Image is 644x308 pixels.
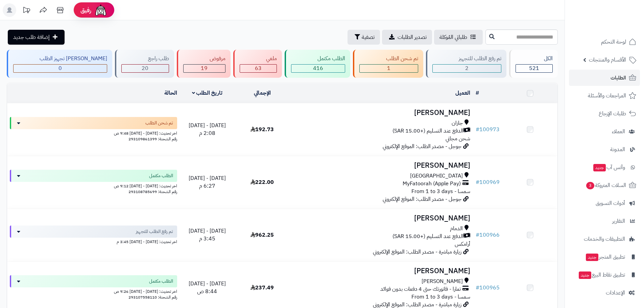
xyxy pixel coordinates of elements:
[128,294,177,300] span: رقم الشحنة: 293107558110
[569,285,640,301] a: الإعدادات
[13,55,107,63] div: [PERSON_NAME] تجهيز الطلب
[8,30,65,45] a: إضافة طلب جديد
[584,234,625,244] span: التطبيقات والخدمات
[292,109,470,117] h3: [PERSON_NAME]
[588,91,626,100] span: المراجعات والأسئلة
[128,189,177,195] span: رقم الشحنة: 293108785699
[606,288,625,298] span: الإعدادات
[593,164,606,171] span: جديد
[569,231,640,247] a: التطبيقات والخدمات
[128,136,177,142] span: رقم الشحنة: 293109861399
[10,182,177,189] div: اخر تحديث: [DATE] - [DATE] 9:12 ص
[94,3,108,17] img: ai-face.png
[13,33,50,41] span: إضافة طلب جديد
[612,216,625,226] span: التقارير
[251,231,274,239] span: 962.25
[611,73,626,82] span: الطلبات
[183,55,225,63] div: مرفوض
[569,70,640,86] a: الطلبات
[145,120,173,126] span: تم شحن الطلب
[383,142,461,150] span: جوجل - مصدر الطلب: الموقع الإلكتروني
[382,30,432,45] a: تصدير الطلبات
[122,65,168,72] div: 20
[292,162,470,169] h3: [PERSON_NAME]
[403,180,461,188] span: MyFatoorah (Apple Pay)
[189,121,226,137] span: [DATE] - [DATE] 2:08 م
[251,125,274,134] span: 192.73
[476,178,500,186] a: #100969
[189,174,226,190] span: [DATE] - [DATE] 6:27 م
[612,127,625,136] span: العملاء
[599,109,626,118] span: طلبات الإرجاع
[476,231,479,239] span: #
[601,37,626,47] span: لوحة التحكم
[392,127,463,135] span: الدفع عند التسليم (+15.00 SAR)
[476,231,500,239] a: #100966
[189,227,226,243] span: [DATE] - [DATE] 3:45 م
[569,123,640,140] a: العملاء
[516,55,553,63] div: الكل
[192,89,223,97] a: تاريخ الطلب
[352,50,424,78] a: تم شحن الطلب 1
[586,181,626,190] span: السلات المتروكة
[18,3,35,19] a: تحديثات المنصة
[569,177,640,193] a: السلات المتروكة3
[450,225,463,233] span: الدمام
[283,50,352,78] a: الطلب مكتمل 416
[392,233,463,240] span: الدفع عند التسليم (+15.00 SAR)
[452,119,463,127] span: جازان
[10,287,177,294] div: اخر تحديث: [DATE] - [DATE] 9:26 ص
[569,141,640,158] a: المدونة
[10,129,177,136] div: اخر تحديث: [DATE] - [DATE] 9:48 ص
[255,64,262,72] span: 63
[411,293,470,301] span: سمسا - From 1 to 3 days
[476,89,479,97] a: #
[569,159,640,175] a: وآتس آبجديد
[569,195,640,211] a: أدوات التسويق
[610,145,625,154] span: المدونة
[569,105,640,122] a: طلبات الإرجاع
[149,172,173,179] span: الطلب مكتمل
[251,178,274,186] span: 222.00
[10,238,177,245] div: اخر تحديث: [DATE] - [DATE] 3:45 م
[433,65,501,72] div: 2
[455,240,470,248] span: أرامكس
[593,163,625,172] span: وآتس آب
[598,18,638,32] img: logo-2.png
[80,6,91,14] span: رفيق
[348,30,380,45] button: تصفية
[359,55,418,63] div: تم شحن الطلب
[589,55,626,65] span: الأقسام والمنتجات
[201,64,208,72] span: 19
[251,284,274,292] span: 237.49
[292,214,470,222] h3: [PERSON_NAME]
[380,285,461,293] span: تمارا - فاتورتك حتى 4 دفعات بدون فوائد
[240,55,277,63] div: ملغي
[291,55,345,63] div: الطلب مكتمل
[291,65,345,72] div: 416
[14,65,107,72] div: 0
[254,89,271,97] a: الإجمالي
[149,278,173,285] span: الطلب مكتمل
[569,249,640,265] a: تطبيق المتجرجديد
[362,33,375,41] span: تصفية
[579,271,591,279] span: جديد
[398,33,427,41] span: تصدير الطلبات
[569,88,640,104] a: المراجعات والأسئلة
[184,65,225,72] div: 19
[114,50,175,78] a: طلب راجع 20
[313,64,323,72] span: 416
[476,125,500,134] a: #100973
[585,252,625,262] span: تطبيق المتجر
[175,50,232,78] a: مرفوض 19
[569,267,640,283] a: تطبيق نقاط البيعجديد
[410,172,463,180] span: [GEOGRAPHIC_DATA]
[596,198,625,208] span: أدوات التسويق
[569,213,640,229] a: التقارير
[476,284,479,292] span: #
[439,33,467,41] span: طلباتي المُوكلة
[476,284,500,292] a: #100965
[232,50,283,78] a: ملغي 63
[142,64,148,72] span: 20
[164,89,177,97] a: الحالة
